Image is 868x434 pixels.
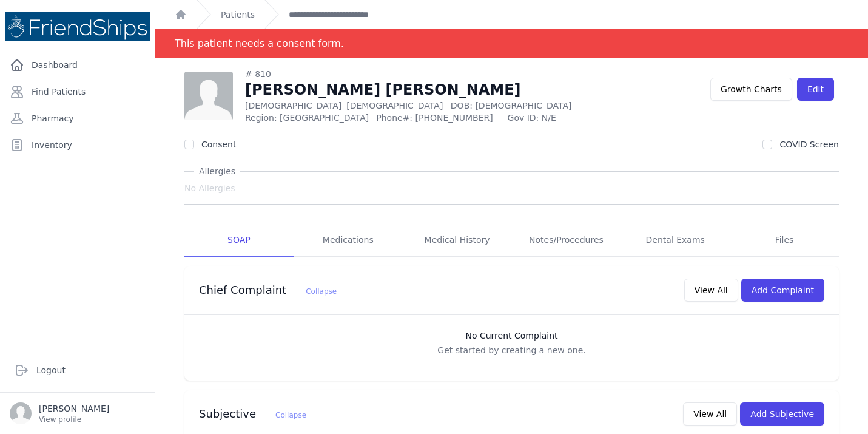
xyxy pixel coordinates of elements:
img: person-242608b1a05df3501eefc295dc1bc67a.jpg [184,72,233,120]
span: [DEMOGRAPHIC_DATA] [346,101,443,110]
label: Consent [201,140,236,149]
img: Medical Missions EMR [5,12,150,41]
p: Get started by creating a new one. [197,344,827,356]
span: No Allergies [184,182,235,194]
p: View profile [39,415,109,424]
a: Medications [294,224,403,257]
div: # 810 [245,68,639,80]
a: Edit [797,78,834,101]
button: Add Complaint [741,279,824,302]
a: Files [730,224,839,257]
span: Allergies [194,165,240,177]
nav: Tabs [184,224,839,257]
span: Region: [GEOGRAPHIC_DATA] [245,112,369,124]
div: This patient needs a consent form. [175,29,344,58]
a: Find Patients [5,80,150,104]
span: Phone#: [PHONE_NUMBER] [376,112,500,124]
button: Add Subjective [740,402,824,426]
a: Notes/Procedures [511,224,621,257]
h3: Chief Complaint [199,283,337,297]
a: Growth Charts [710,78,792,101]
h1: [PERSON_NAME] [PERSON_NAME] [245,80,639,100]
p: [PERSON_NAME] [39,402,109,415]
div: Notification [155,29,868,58]
a: Medical History [403,224,512,257]
h3: No Current Complaint [197,330,827,342]
h3: Subjective [199,407,306,421]
a: Dental Exams [621,224,730,257]
a: Dashboard [5,53,150,77]
a: Patients [221,8,255,21]
span: Collapse [306,287,337,296]
a: Logout [10,358,145,382]
button: View All [683,402,737,426]
a: [PERSON_NAME] View profile [10,402,145,424]
a: SOAP [184,224,294,257]
span: DOB: [DEMOGRAPHIC_DATA] [451,101,572,110]
p: [DEMOGRAPHIC_DATA] [245,100,639,112]
label: COVID Screen [779,140,839,149]
a: Inventory [5,133,150,157]
button: View All [684,279,738,302]
span: Collapse [275,411,306,419]
a: Pharmacy [5,106,150,131]
span: Gov ID: N/E [508,112,639,124]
